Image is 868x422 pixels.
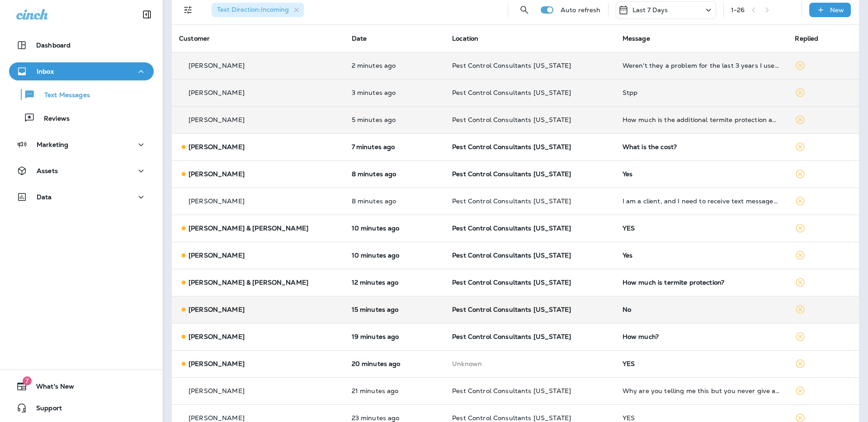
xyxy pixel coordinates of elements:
p: [PERSON_NAME] [189,116,245,123]
p: Aug 18, 2025 11:51 AM [352,252,438,259]
div: Text Direction:Incoming [212,3,304,17]
span: Pest Control Consultants [US_STATE] [452,333,571,341]
div: YES [623,225,781,232]
p: Last 7 Days [632,6,668,14]
span: Location [452,34,478,42]
p: Aug 18, 2025 11:41 AM [352,360,438,367]
p: Aug 18, 2025 11:56 AM [352,116,438,123]
p: Assets [37,167,58,174]
span: Support [27,404,62,415]
p: Aug 18, 2025 11:47 AM [352,306,438,313]
p: [PERSON_NAME] [189,197,245,205]
p: Inbox [37,68,54,75]
div: I am a client, and I need to receive text messages from you, I just don't want these Marketing te... [623,197,781,205]
p: Aug 18, 2025 11:53 AM [352,197,438,205]
span: Pest Control Consultants [US_STATE] [452,89,571,97]
p: [PERSON_NAME] [189,170,245,178]
div: No [623,306,781,313]
p: Aug 18, 2025 11:54 AM [352,170,438,178]
button: Inbox [9,62,154,80]
p: Aug 18, 2025 11:40 AM [352,387,438,394]
span: Pest Control Consultants [US_STATE] [452,251,571,259]
div: How much is the additional termite protection and what does it involve? [623,116,781,123]
span: Replied [795,34,818,42]
p: Aug 18, 2025 11:38 AM [352,414,438,422]
span: 7 [23,376,32,385]
p: Aug 18, 2025 11:43 AM [352,333,438,340]
button: 7What's New [9,377,154,395]
button: Text Messages [9,85,154,104]
span: Pest Control Consultants [US_STATE] [452,143,571,151]
button: Marketing [9,136,154,154]
p: [PERSON_NAME] [189,143,245,150]
span: Date [352,34,367,42]
span: Pest Control Consultants [US_STATE] [452,197,571,205]
span: Text Direction : Incoming [217,5,289,14]
p: [PERSON_NAME] [189,333,245,340]
div: YES [623,360,781,367]
p: Marketing [37,141,68,148]
span: Pest Control Consultants [US_STATE] [452,414,571,422]
span: Pest Control Consultants [US_STATE] [452,170,571,178]
p: New [830,6,844,14]
p: Dashboard [36,42,71,49]
span: Pest Control Consultants [US_STATE] [452,278,571,286]
div: How much? [623,333,781,340]
button: Collapse Sidebar [134,5,160,23]
span: Pest Control Consultants [US_STATE] [452,305,571,314]
button: Support [9,399,154,417]
span: Pest Control Consultants [US_STATE] [452,224,571,232]
p: [PERSON_NAME] [189,89,245,96]
p: Data [37,193,52,201]
div: Yes [623,170,781,178]
div: Weren't they a problem for the last 3 years I used your service. Why would you not tell me to do ... [623,62,781,69]
button: Assets [9,162,154,180]
p: Text Messages [35,91,90,100]
p: [PERSON_NAME] [189,360,245,367]
button: Search Messages [515,1,533,19]
div: Yes [623,252,781,259]
p: [PERSON_NAME] [189,414,245,422]
p: [PERSON_NAME] & [PERSON_NAME] [189,279,308,286]
div: What is the cost? [623,143,781,150]
p: [PERSON_NAME] [189,387,245,394]
p: Aug 18, 2025 11:51 AM [352,225,438,232]
p: [PERSON_NAME] & [PERSON_NAME] [189,225,308,232]
p: [PERSON_NAME] [189,62,245,69]
p: Aug 18, 2025 11:58 AM [352,89,438,96]
button: Reviews [9,108,154,127]
p: Aug 18, 2025 12:00 PM [352,62,438,69]
p: Reviews [35,115,70,123]
span: Customer [179,34,210,42]
p: [PERSON_NAME] [189,306,245,313]
div: Stpp [623,89,781,96]
span: Pest Control Consultants [US_STATE] [452,387,571,395]
button: Data [9,188,154,206]
span: Pest Control Consultants [US_STATE] [452,116,571,124]
div: How much is termite protection? [623,279,781,286]
span: Message [623,34,650,42]
div: Why are you telling me this but you never give a dollar price [623,387,781,394]
p: Aug 18, 2025 11:55 AM [352,143,438,150]
div: YES [623,414,781,422]
button: Filters [179,1,197,19]
p: Aug 18, 2025 11:49 AM [352,279,438,286]
p: [PERSON_NAME] [189,252,245,259]
p: This customer does not have a last location and the phone number they messaged is not assigned to... [452,360,608,367]
span: What's New [27,383,74,394]
button: Dashboard [9,36,154,54]
div: 1 - 26 [731,6,745,14]
span: Pest Control Consultants [US_STATE] [452,61,571,70]
p: Auto refresh [561,6,601,14]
